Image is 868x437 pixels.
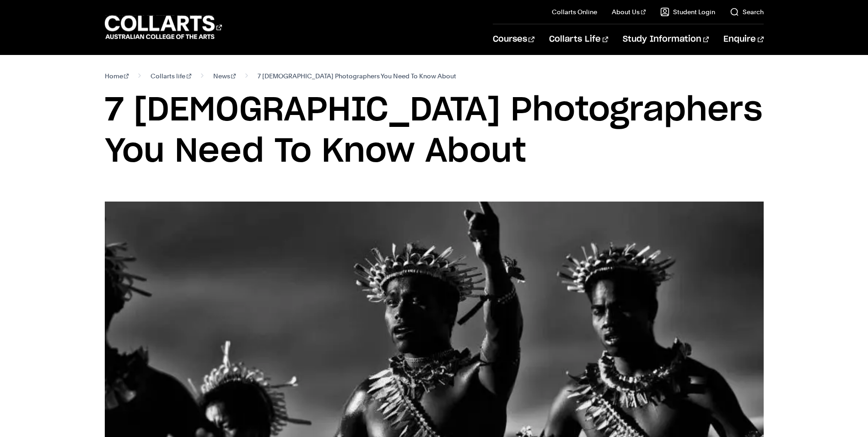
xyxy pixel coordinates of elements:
a: Courses [493,24,534,55]
a: Home [105,70,129,82]
a: Collarts Life [549,24,608,55]
a: Student Login [660,7,715,16]
a: Collarts Online [552,7,597,16]
h1: 7 [DEMOGRAPHIC_DATA] Photographers You Need To Know About [105,90,764,172]
a: Collarts life [151,70,191,82]
a: Enquire [723,24,763,55]
a: News [213,70,236,82]
a: About Us [612,7,646,16]
a: Study Information [623,24,709,55]
a: Search [730,7,764,16]
div: Go to homepage [105,14,222,40]
span: 7 [DEMOGRAPHIC_DATA] Photographers You Need To Know About [258,70,456,82]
